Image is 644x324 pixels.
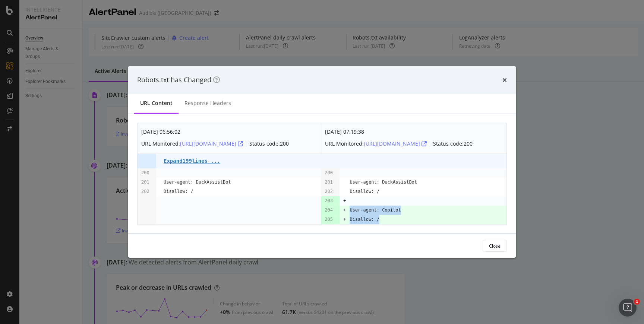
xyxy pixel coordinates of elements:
[325,206,333,215] pre: 204
[164,158,220,164] pre: Expand 199 lines ...
[343,206,346,215] pre: +
[141,187,149,196] pre: 202
[141,127,289,136] div: [DATE] 06:56:02
[325,196,333,206] pre: 203
[180,138,243,150] button: [URL][DOMAIN_NAME]
[502,75,507,85] div: times
[634,299,640,305] span: 1
[164,187,193,196] pre: Disallow: /
[364,140,427,147] a: [URL][DOMAIN_NAME]
[180,140,243,147] a: [URL][DOMAIN_NAME]
[141,168,149,178] pre: 200
[137,75,220,85] div: Robots.txt has Changed
[364,138,427,150] button: [URL][DOMAIN_NAME]
[325,138,473,150] div: URL Monitored: Status code: 200
[140,99,173,107] div: URL Content
[128,66,516,258] div: modal
[325,127,473,136] div: [DATE] 07:19:38
[350,215,379,224] pre: Disallow: /
[489,243,501,249] div: Close
[343,196,346,206] pre: +
[619,299,637,317] iframe: Intercom live chat
[325,178,333,187] pre: 201
[184,99,231,107] div: Response Headers
[483,240,507,252] button: Close
[350,187,379,196] pre: Disallow: /
[325,187,333,196] pre: 202
[141,138,289,150] div: URL Monitored: Status code: 200
[164,178,231,187] pre: User-agent: DuckAssistBot
[141,178,149,187] pre: 201
[343,215,346,224] pre: +
[325,215,333,224] pre: 205
[350,178,417,187] pre: User-agent: DuckAssistBot
[350,206,401,215] pre: User-agent: Copilot
[325,168,333,178] pre: 200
